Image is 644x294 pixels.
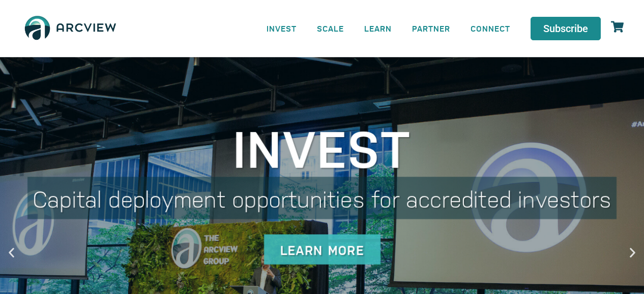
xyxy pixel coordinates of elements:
span: Subscribe [543,23,588,34]
div: Invest [27,121,617,172]
nav: Menu [256,17,520,40]
a: CONNECT [460,17,520,40]
a: SCALE [307,17,354,40]
div: Previous slide [5,246,18,259]
img: The Arcview Group [20,10,121,47]
a: Subscribe [531,17,601,40]
div: Learn More [264,234,380,264]
div: Next slide [626,246,639,259]
div: Capital deployment opportunities for accredited investors [27,177,617,219]
a: PARTNER [402,17,460,40]
a: INVEST [256,17,307,40]
a: LEARN [354,17,402,40]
